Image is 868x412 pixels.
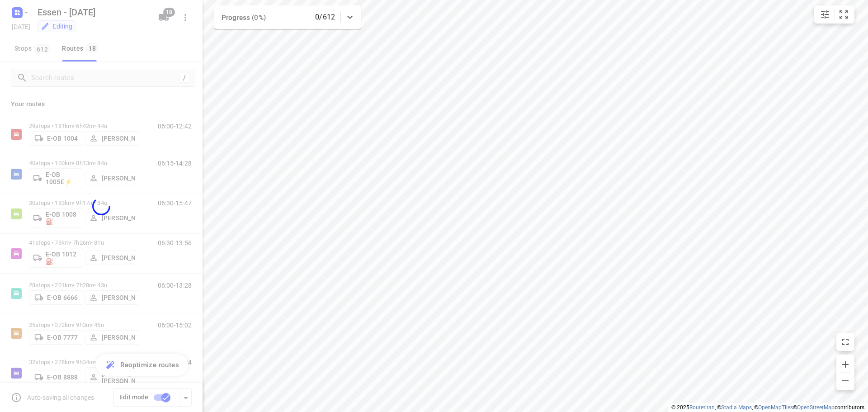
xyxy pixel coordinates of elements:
a: Routetitan [689,404,715,411]
li: © 2025 , © , © © contributors [671,404,864,411]
span: Progress (0%) [222,14,266,22]
a: OpenStreetMap [797,404,835,411]
button: Fit zoom [835,5,853,24]
div: small contained button group [814,5,854,24]
a: OpenMapTiles [758,404,793,411]
div: Progress (0%)0/612 [214,5,361,29]
button: Map settings [816,5,834,24]
a: Stadia Maps [721,404,752,411]
p: 0/612 [315,12,335,23]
